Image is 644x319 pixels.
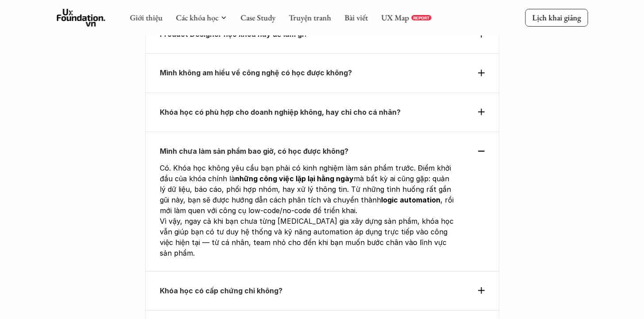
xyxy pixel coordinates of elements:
[160,30,308,39] strong: Product Designer học khóa này để làm gì?
[235,174,354,183] strong: những công việc lặp lại hằng ngày
[532,12,581,23] p: Lịch khai giảng
[381,195,440,204] strong: logic automation
[160,147,348,156] strong: Mình chưa làm sản phẩm bao giờ, có học được không?
[525,9,588,26] a: Lịch khai giảng
[176,12,218,23] a: Các khóa học
[289,12,331,23] a: Truyện tranh
[344,12,368,23] a: Bài viết
[160,108,401,117] strong: Khóa học có phù hợp cho doanh nghiệp không, hay chỉ cho cá nhân?
[130,12,162,23] a: Giới thiệu
[240,12,275,23] a: Case Study
[413,15,429,20] p: REPORT
[160,216,455,258] p: Vì vậy, ngay cả khi bạn chưa từng [MEDICAL_DATA] gia xây dựng sản phẩm, khóa học vẫn giúp bạn có ...
[160,163,455,216] p: Có. Khóa học không yêu cầu bạn phải có kinh nghiệm làm sản phẩm trước. Điểm khởi đầu của khóa chí...
[381,12,409,23] a: UX Map
[160,286,282,295] strong: Khóa học có cấp chứng chỉ không?
[411,15,431,20] a: REPORT
[160,68,352,77] strong: Mình không am hiểu về công nghệ có học được không?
